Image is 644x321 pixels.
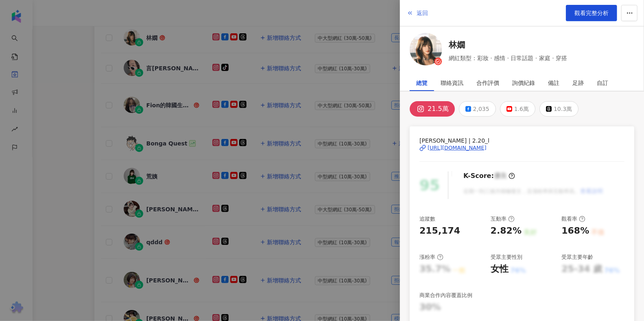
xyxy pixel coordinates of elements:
[417,10,428,16] span: 返回
[419,144,624,152] a: [URL][DOMAIN_NAME]
[476,75,499,91] div: 合作評價
[459,101,496,117] button: 2,035
[410,101,455,117] button: 21.5萬
[463,171,515,180] div: K-Score :
[539,101,579,117] button: 10.3萬
[449,54,567,63] span: 網紅類型：彩妝 · 感情 · 日常話題 · 家庭 · 穿搭
[449,39,567,50] a: 林嫺
[491,225,522,237] div: 2.82%
[597,75,608,91] div: 自訂
[491,254,522,261] div: 受眾主要性別
[548,75,559,91] div: 備註
[514,103,529,115] div: 1.6萬
[566,5,617,21] a: 觀看完整分析
[419,292,472,299] div: 商業合作內容覆蓋比例
[561,225,589,237] div: 168%
[574,10,609,16] span: 觀看完整分析
[416,75,428,91] div: 總覽
[428,144,487,152] div: [URL][DOMAIN_NAME]
[419,215,435,223] div: 追蹤數
[572,75,584,91] div: 足跡
[410,33,442,68] a: KOL Avatar
[410,33,442,65] img: KOL Avatar
[419,136,624,145] span: [PERSON_NAME] | 2.20_l
[500,101,535,117] button: 1.6萬
[406,5,428,21] button: 返回
[491,263,509,275] div: 女性
[419,254,443,261] div: 漲粉率
[419,225,460,237] div: 215,174
[428,103,449,115] div: 21.5萬
[512,75,535,91] div: 詢價紀錄
[561,215,585,223] div: 觀看率
[491,215,515,223] div: 互動率
[441,75,463,91] div: 聯絡資訊
[554,103,572,115] div: 10.3萬
[561,254,593,261] div: 受眾主要年齡
[473,103,489,115] div: 2,035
